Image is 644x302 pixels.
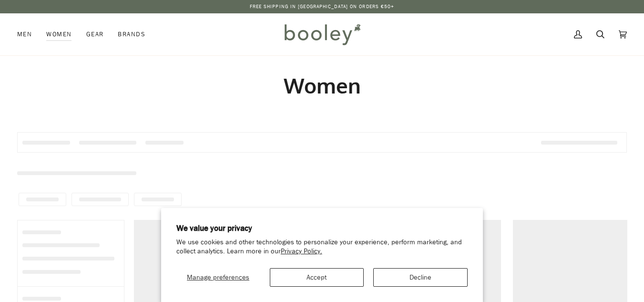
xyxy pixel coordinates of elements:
span: Gear [86,30,104,39]
a: Gear [79,13,111,55]
button: Accept [270,268,364,287]
img: Booley [280,21,364,48]
a: Privacy Policy. [281,247,322,256]
a: Women [39,13,79,55]
a: Men [17,13,39,55]
span: Manage preferences [187,273,249,282]
button: Manage preferences [176,268,260,287]
a: Brands [111,13,153,55]
span: Women [46,30,72,39]
p: Free Shipping in [GEOGRAPHIC_DATA] on Orders €50+ [250,3,395,10]
p: We use cookies and other technologies to personalize your experience, perform marketing, and coll... [176,238,468,256]
h1: Women [17,73,627,99]
button: Decline [373,268,468,287]
span: Men [17,30,32,39]
h2: We value your privacy [176,223,468,234]
span: Brands [118,30,145,39]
